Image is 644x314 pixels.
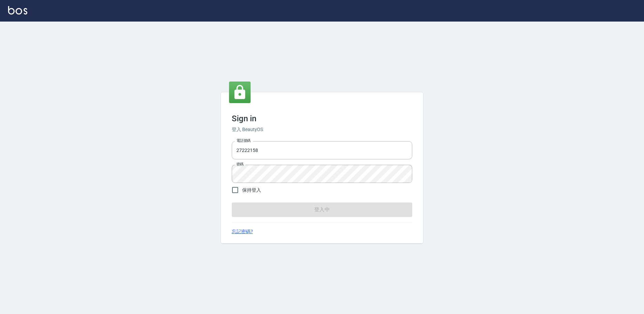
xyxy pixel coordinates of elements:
img: Logo [8,6,27,14]
h6: 登入 BeautyOS [232,126,412,133]
span: 保持登入 [242,187,261,194]
label: 電話號碼 [236,138,251,143]
label: 密碼 [236,162,244,167]
a: 忘記密碼? [232,228,253,235]
h3: Sign in [232,114,412,123]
